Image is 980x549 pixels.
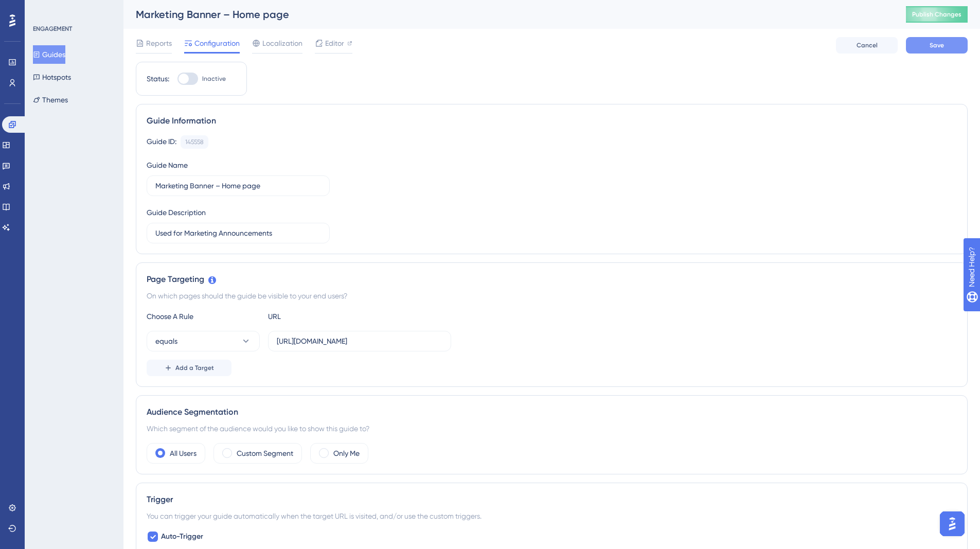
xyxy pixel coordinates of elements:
div: Guide Information [147,115,957,127]
span: Auto-Trigger [161,530,203,543]
div: 145558 [185,138,204,146]
button: equals [147,331,260,351]
div: Status: [147,73,169,85]
button: Save [906,37,968,54]
span: Save [930,41,944,49]
label: All Users [170,447,197,459]
span: Inactive [202,75,226,83]
div: Audience Segmentation [147,406,957,418]
span: Cancel [857,41,878,49]
div: Choose A Rule [147,310,260,323]
span: Publish Changes [912,10,961,19]
div: ENGAGEMENT [33,25,72,33]
label: Only Me [333,447,360,459]
span: Editor [325,37,344,49]
span: Configuration [194,37,240,49]
iframe: UserGuiding AI Assistant Launcher [937,508,968,539]
div: Marketing Banner – Home page [136,7,880,22]
button: Add a Target [147,360,231,376]
div: Guide Description [147,206,206,219]
button: Hotspots [33,68,71,86]
span: equals [155,335,177,347]
div: You can trigger your guide automatically when the target URL is visited, and/or use the custom tr... [147,510,957,522]
span: Reports [146,37,172,49]
div: On which pages should the guide be visible to your end users? [147,290,957,302]
span: Need Help? [24,3,64,15]
div: Which segment of the audience would you like to show this guide to? [147,422,957,435]
div: URL [268,310,381,323]
input: Type your Guide’s Description here [155,227,321,239]
div: Trigger [147,493,957,506]
div: Guide Name [147,159,188,171]
button: Publish Changes [906,6,968,23]
input: yourwebsite.com/path [277,335,442,347]
span: Localization [262,37,302,49]
div: Guide ID: [147,135,176,149]
button: Themes [33,91,68,109]
div: Page Targeting [147,273,957,286]
span: Add a Target [175,364,214,372]
label: Custom Segment [237,447,293,459]
button: Cancel [836,37,898,54]
input: Type your Guide’s Name here [155,180,321,191]
button: Guides [33,45,65,64]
